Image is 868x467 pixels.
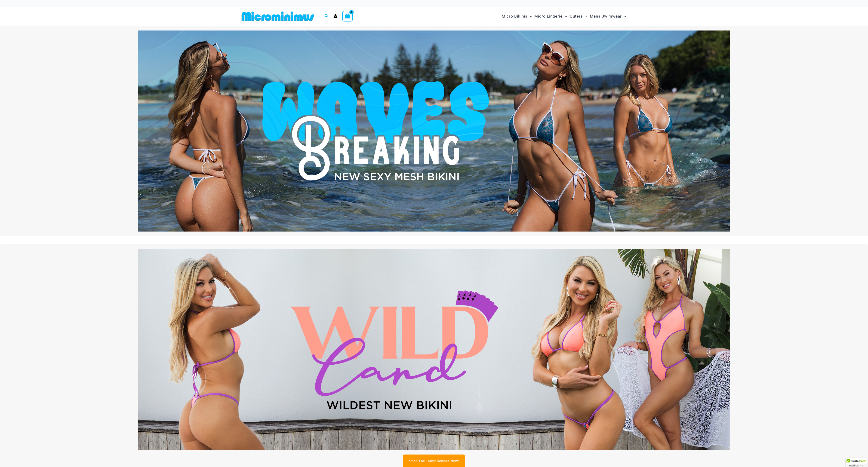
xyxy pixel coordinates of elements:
[502,10,527,22] span: Micro Bikinis
[342,11,353,21] a: View Shopping Cart, empty
[846,458,867,467] div: TrustedSite Certified
[501,9,533,23] a: Micro BikinisMenu ToggleMenu Toggle
[590,10,622,22] span: Mens Swimwear
[534,10,563,22] span: Micro Lingerie
[138,249,730,450] img: Wild Card Neon Bliss Bikini
[569,9,589,23] a: OutersMenu ToggleMenu Toggle
[563,10,567,22] span: Menu Toggle
[240,11,316,21] img: MM SHOP LOGO FLAT
[570,10,583,22] span: Outers
[138,31,730,232] img: Waves Breaking Ocean Bikini Pack
[333,14,338,18] a: Account icon link
[583,10,588,22] span: Menu Toggle
[325,13,329,19] a: Search icon link
[527,10,532,22] span: Menu Toggle
[500,9,628,24] nav: Site Navigation
[589,9,628,23] a: Mens SwimwearMenu ToggleMenu Toggle
[622,10,626,22] span: Menu Toggle
[533,9,568,23] a: Micro LingerieMenu ToggleMenu Toggle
